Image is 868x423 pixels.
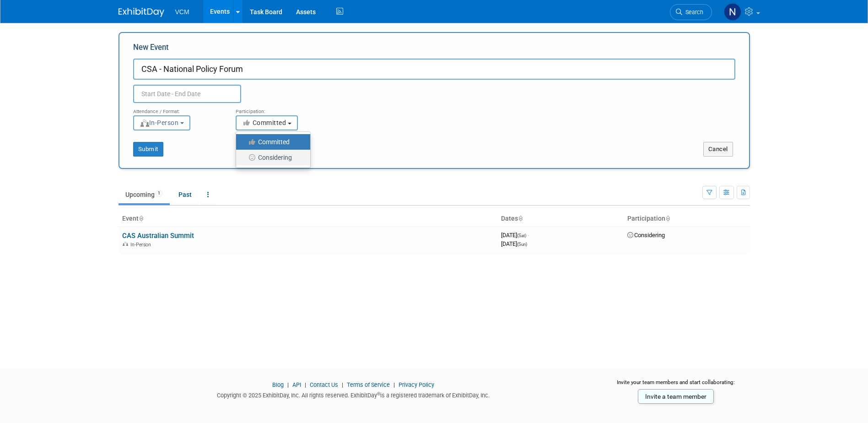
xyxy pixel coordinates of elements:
[119,389,589,400] div: Copyright © 2025 ExhibitDay, Inc. All rights reserved. ExhibitDay is a registered trademark of Ex...
[242,119,286,126] span: Committed
[133,115,190,130] button: In-Person
[285,381,291,388] span: |
[627,232,665,239] span: Considering
[133,42,169,56] label: New Event
[518,215,523,222] a: Sort by Start Date
[133,59,735,80] input: Name of Trade Show / Conference
[347,381,390,388] a: Terms of Service
[133,142,163,157] button: Submit
[528,232,529,239] span: -
[119,8,164,17] img: ExhibitDay
[501,232,529,239] span: [DATE]
[272,381,284,388] a: Blog
[602,379,750,392] div: Invite your team members and start collaborating:
[123,242,128,246] img: In-Person Event
[241,136,301,148] label: Committed
[340,381,345,388] span: |
[665,215,670,222] a: Sort by Participation Type
[130,242,154,248] span: In-Person
[302,381,308,388] span: |
[624,211,750,227] th: Participation
[236,103,324,115] div: Participation:
[122,232,194,240] a: CAS Australian Summit
[703,142,733,157] button: Cancel
[133,85,241,103] input: Start Date - End Date
[119,211,497,227] th: Event
[517,233,526,238] span: (Sat)
[391,381,397,388] span: |
[236,115,298,130] button: Committed
[139,215,143,222] a: Sort by Event Name
[175,8,189,16] span: VCM
[724,3,741,21] img: N Williams
[140,119,179,126] span: In-Person
[377,391,380,396] sup: ®
[399,381,434,388] a: Privacy Policy
[292,381,301,388] a: API
[497,211,624,227] th: Dates
[241,152,301,163] label: Considering
[310,381,338,388] a: Contact Us
[638,389,714,404] a: Invite a team member
[682,9,703,16] span: Search
[670,4,712,20] a: Search
[155,190,163,197] span: 1
[501,240,527,247] span: [DATE]
[172,186,199,203] a: Past
[133,103,222,115] div: Attendance / Format:
[517,242,527,247] span: (Sun)
[119,186,170,203] a: Upcoming1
